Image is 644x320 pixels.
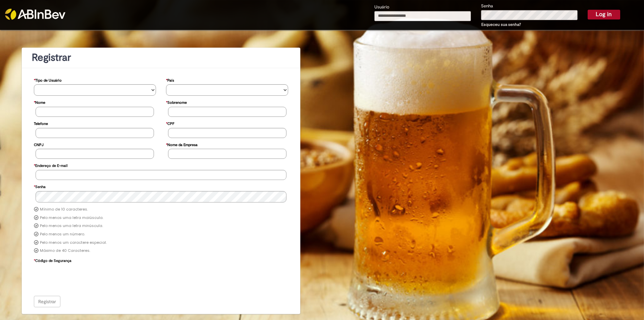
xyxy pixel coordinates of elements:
[34,139,44,149] label: CNPJ
[166,118,174,128] label: CPF
[5,9,65,20] img: ABInbev-white.png
[374,4,389,10] label: Usuário
[34,181,46,191] label: Senha
[40,215,103,221] label: Pelo menos uma letra maiúscula.
[40,240,107,245] label: Pelo menos um caractere especial.
[34,97,45,107] label: Nome
[40,232,85,237] label: Pelo menos um número.
[34,255,71,265] label: Código de Segurança
[36,265,138,291] iframe: reCAPTCHA
[40,248,90,254] label: Máximo de 40 Caracteres.
[40,223,103,229] label: Pelo menos uma letra minúscula.
[34,118,48,128] label: Telefone
[588,10,620,19] button: Log in
[166,139,198,149] label: Nome da Empresa
[481,3,493,9] label: Senha
[166,97,187,107] label: Sobrenome
[32,52,290,63] h1: Registrar
[481,22,521,27] a: Esqueceu sua senha?
[40,207,88,212] label: Mínimo de 10 caracteres.
[166,75,174,85] label: País
[34,75,62,85] label: Tipo de Usuário
[34,160,67,170] label: Endereço de E-mail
